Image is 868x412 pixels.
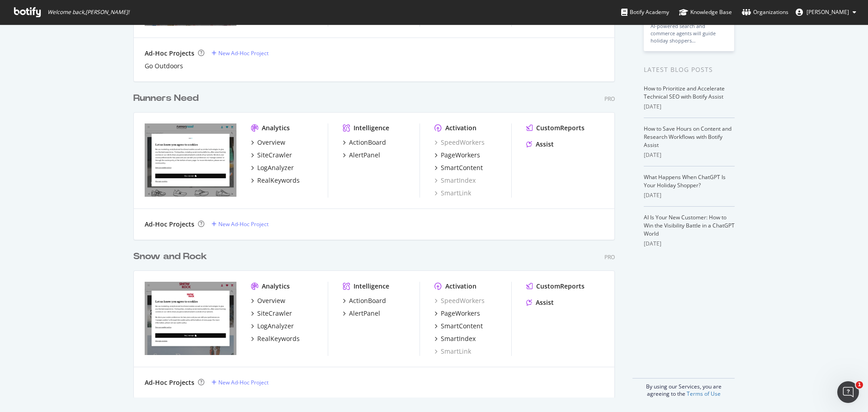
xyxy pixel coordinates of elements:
a: Overview [251,296,285,305]
a: SmartContent [434,322,483,331]
a: Terms of Use [687,390,721,398]
a: LogAnalyzer [251,163,294,172]
a: Assist [526,298,554,307]
div: SmartIndex [441,334,476,343]
a: CustomReports [526,123,585,133]
a: SmartIndex [434,176,476,185]
a: ActionBoard [343,138,386,147]
div: Analytics [262,123,290,133]
a: SmartIndex [434,334,476,343]
a: SmartLink [434,347,471,356]
span: Welcome back, [PERSON_NAME] ! [47,9,129,16]
img: https://www.snowandrock.com/ [145,282,236,355]
div: ActionBoard [349,296,386,305]
img: https://www.runnersneed.com/ [145,123,236,197]
div: Pro [604,95,615,103]
div: RealKeywords [257,176,300,185]
a: SiteCrawler [251,151,292,160]
a: SpeedWorkers [434,296,485,305]
div: Activation [445,123,476,133]
div: SmartContent [441,322,483,331]
div: Assist [536,298,554,307]
div: AlertPanel [349,151,380,160]
a: RealKeywords [251,176,300,185]
a: How to Save Hours on Content and Research Workflows with Botify Assist [644,125,731,149]
a: PageWorkers [434,151,480,160]
span: 1 [856,381,863,388]
a: Assist [526,140,554,149]
div: Intelligence [354,123,389,133]
div: Analytics [262,282,290,291]
a: New Ad-Hoc Project [212,220,269,228]
a: PageWorkers [434,309,480,318]
div: Activation [445,282,476,291]
button: [PERSON_NAME] [788,5,863,19]
div: Intelligence [354,282,389,291]
a: SmartLink [434,189,471,198]
div: Snow and Rock [133,250,207,263]
div: Runners Need [133,92,198,105]
div: Ad-Hoc Projects [145,220,194,229]
a: What Happens When ChatGPT Is Your Holiday Shopper? [644,173,726,189]
div: Knowledge Base [679,8,732,17]
a: AlertPanel [343,151,380,160]
a: How to Prioritize and Accelerate Technical SEO with Botify Assist [644,85,725,100]
div: LogAnalyzer [257,322,294,331]
div: Overview [257,296,285,305]
a: Snow and Rock [133,250,211,263]
div: [DATE] [644,151,735,159]
a: AI Is Your New Customer: How to Win the Visibility Battle in a ChatGPT World [644,213,735,237]
a: New Ad-Hoc Project [212,379,269,386]
div: CustomReports [536,282,585,291]
div: PageWorkers [441,309,480,318]
span: Rebecca Green [807,8,849,16]
a: SmartContent [434,163,483,172]
a: SpeedWorkers [434,138,485,147]
div: Ad-Hoc Projects [145,49,194,58]
div: [DATE] [644,240,735,248]
div: In [DATE], the first year where AI-powered search and commerce agents will guide holiday shoppers… [651,15,727,44]
div: PageWorkers [441,151,480,160]
a: RealKeywords [251,334,300,343]
div: SiteCrawler [257,151,292,160]
div: SiteCrawler [257,309,292,318]
div: Latest Blog Posts [644,65,735,75]
div: Overview [257,138,285,147]
div: LogAnalyzer [257,163,294,172]
a: AlertPanel [343,309,380,318]
a: ActionBoard [343,296,386,305]
iframe: Intercom live chat [837,381,859,403]
a: New Ad-Hoc Project [212,49,269,57]
div: By using our Services, you are agreeing to the [632,378,735,398]
a: Runners Need [133,92,202,105]
a: CustomReports [526,282,585,291]
a: SiteCrawler [251,309,292,318]
a: Go Outdoors [145,62,183,71]
div: Assist [536,140,554,149]
div: New Ad-Hoc Project [218,220,269,228]
div: Pro [604,253,615,261]
div: Botify Academy [621,8,669,17]
div: ActionBoard [349,138,386,147]
div: CustomReports [536,123,585,133]
div: Organizations [742,8,788,17]
div: Ad-Hoc Projects [145,378,194,387]
div: [DATE] [644,191,735,199]
div: [DATE] [644,103,735,111]
div: New Ad-Hoc Project [218,49,269,57]
a: Overview [251,138,285,147]
div: SmartContent [441,163,483,172]
a: LogAnalyzer [251,322,294,331]
div: AlertPanel [349,309,380,318]
div: RealKeywords [257,334,300,343]
div: New Ad-Hoc Project [218,379,269,386]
